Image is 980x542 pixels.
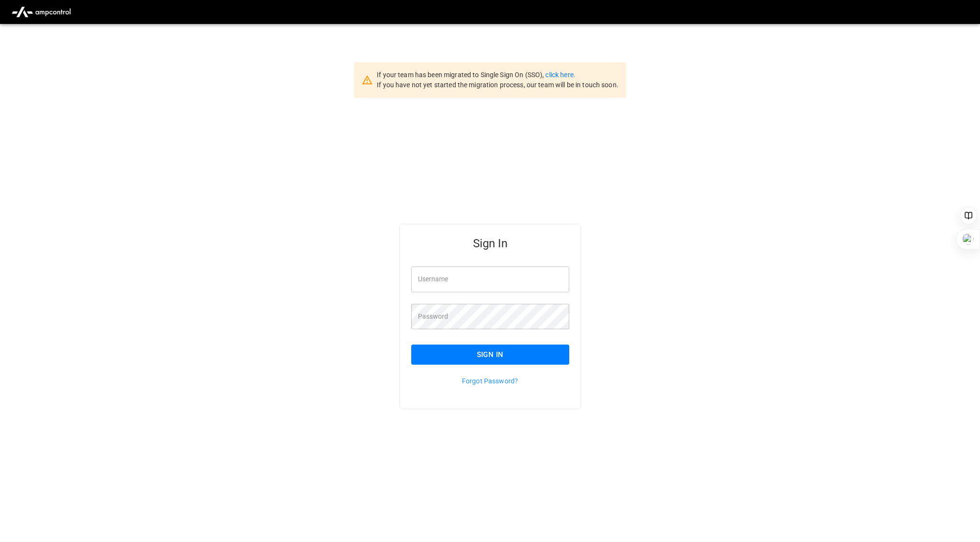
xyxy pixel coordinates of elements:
button: Sign In [411,345,569,365]
span: If you have not yet started the migration process, our team will be in touch soon. [377,81,619,89]
span: If your team has been migrated to Single Sign On (SSO), [377,71,545,79]
img: ampcontrol.io logo [8,3,75,21]
p: Forgot Password? [411,376,569,386]
h5: Sign In [411,236,569,251]
a: click here. [545,71,575,79]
